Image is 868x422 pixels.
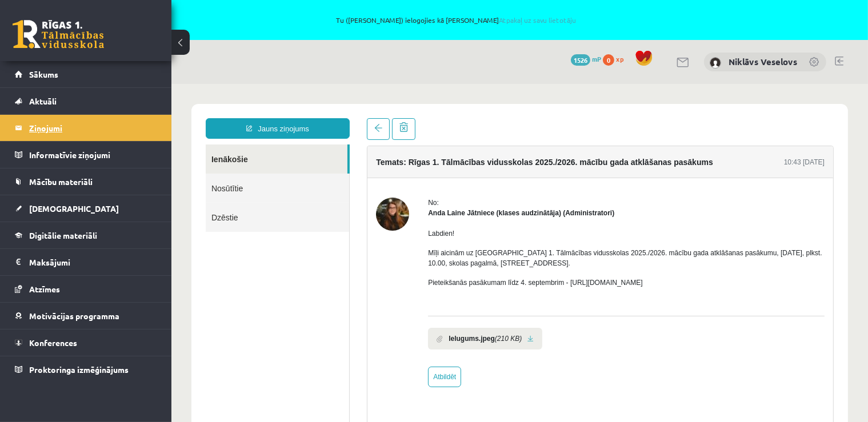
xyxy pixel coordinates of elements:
[34,90,178,119] a: Nosūtītie
[29,203,119,214] span: [DEMOGRAPHIC_DATA]
[15,356,157,383] a: Proktoringa izmēģinājums
[29,249,157,275] legend: Maksājumi
[257,114,653,124] div: No:
[29,115,157,141] legend: Ziņojumi
[257,125,443,133] strong: Anda Laine Jātniece (klases audzinātāja) (Administratori)
[571,54,601,63] a: 1526 mP
[257,164,653,184] p: Mīļi aicinām uz [GEOGRAPHIC_DATA] 1. Tālmācības vidusskolas 2025./2026. mācību gada atklāšanas pa...
[323,250,350,260] i: (210 KB)
[15,61,157,87] a: Sākums
[15,168,157,195] a: Mācību materiāli
[257,194,653,204] p: Pieteikšanās pasākumam līdz 4. septembrim - [URL][DOMAIN_NAME]
[205,114,238,147] img: Anda Laine Jātniece (klases audzinātāja)
[15,88,157,114] a: Aktuāli
[277,250,323,260] b: Ielugums.jpeg
[257,144,653,155] p: Labdien!
[34,61,176,90] a: Ienākošie
[603,54,629,63] a: 0 xp
[15,115,157,141] a: Ziņojumi
[34,34,178,55] a: Jauns ziņojums
[729,56,797,67] a: Niklāvs Veselovs
[603,54,614,66] span: 0
[710,57,721,69] img: Niklāvs Veselovs
[15,222,157,248] a: Digitālie materiāli
[29,69,58,79] span: Sākums
[29,96,57,106] span: Aktuāli
[34,119,178,148] a: Dzēstie
[571,54,590,66] span: 1526
[29,176,93,187] span: Mācību materiāli
[499,15,577,25] a: Atpakaļ uz savu lietotāju
[131,17,781,23] span: Tu ([PERSON_NAME]) ielogojies kā [PERSON_NAME]
[29,337,77,348] span: Konferences
[29,364,129,375] span: Proktoringa izmēģinājums
[29,311,119,321] span: Motivācijas programma
[29,284,60,294] span: Atzīmes
[29,142,157,168] legend: Informatīvie ziņojumi
[29,230,97,240] span: Digitālie materiāli
[15,249,157,275] a: Maksājumi
[613,73,653,83] div: 10:43 [DATE]
[13,20,104,49] a: Rīgas 1. Tālmācības vidusskola
[616,54,623,63] span: xp
[15,195,157,222] a: [DEMOGRAPHIC_DATA]
[15,303,157,329] a: Motivācijas programma
[15,142,157,168] a: Informatīvie ziņojumi
[592,54,601,63] span: mP
[205,74,542,83] h4: Temats: Rīgas 1. Tālmācības vidusskolas 2025./2026. mācību gada atklāšanas pasākums
[15,276,157,302] a: Atzīmes
[257,283,290,303] a: Atbildēt
[15,329,157,356] a: Konferences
